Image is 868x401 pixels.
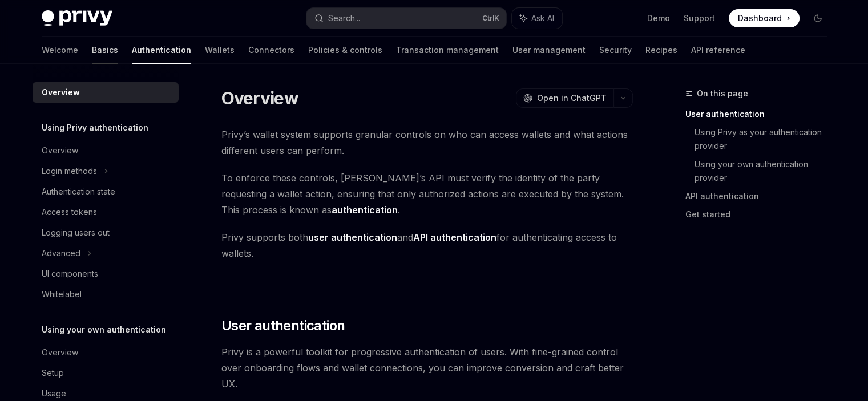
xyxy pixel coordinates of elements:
div: Setup [42,366,64,380]
a: Dashboard [729,9,800,27]
img: dark logo [42,10,112,26]
a: API authentication [685,187,836,205]
div: UI components [42,267,98,281]
a: Logging users out [33,222,179,243]
span: On this page [697,87,748,100]
a: Basics [92,37,118,64]
a: Using your own authentication provider [695,155,836,187]
a: Overview [33,342,179,363]
a: User authentication [685,105,836,123]
a: Authentication [132,37,191,64]
a: Setup [33,363,179,383]
a: Whitelabel [33,284,179,305]
span: Privy’s wallet system supports granular controls on who can access wallets and what actions diffe... [221,127,633,159]
a: Get started [685,205,836,224]
strong: authentication [332,204,398,216]
span: User authentication [221,317,345,335]
h1: Overview [221,88,298,108]
a: Security [599,37,632,64]
div: Login methods [42,164,97,178]
div: Whitelabel [42,287,82,301]
a: Welcome [42,37,78,64]
div: Advanced [42,246,80,260]
span: Privy is a powerful toolkit for progressive authentication of users. With fine-grained control ov... [221,344,633,392]
h5: Using Privy authentication [42,121,148,135]
h5: Using your own authentication [42,323,166,337]
div: Overview [42,144,78,157]
span: To enforce these controls, [PERSON_NAME]’s API must verify the identity of the party requesting a... [221,170,633,218]
a: Connectors [248,37,294,64]
span: Open in ChatGPT [537,92,607,104]
strong: API authentication [413,232,496,243]
button: Ask AI [512,8,562,29]
a: Overview [33,82,179,103]
div: Search... [328,11,360,25]
a: UI components [33,264,179,284]
a: Using Privy as your authentication provider [695,123,836,155]
button: Search...CtrlK [306,8,506,29]
a: Support [684,13,715,24]
div: Authentication state [42,185,115,199]
div: Access tokens [42,205,97,219]
div: Logging users out [42,226,110,240]
a: Policies & controls [308,37,382,64]
span: Ctrl K [482,14,499,23]
span: Ask AI [531,13,554,24]
div: Overview [42,86,80,99]
span: Privy supports both and for authenticating access to wallets. [221,229,633,261]
span: Dashboard [738,13,782,24]
div: Overview [42,346,78,359]
a: Recipes [645,37,677,64]
a: API reference [691,37,745,64]
button: Toggle dark mode [809,9,827,27]
a: User management [512,37,586,64]
a: Demo [647,13,670,24]
button: Open in ChatGPT [516,88,613,108]
a: Transaction management [396,37,499,64]
a: Authentication state [33,181,179,202]
a: Overview [33,140,179,161]
a: Wallets [205,37,235,64]
a: Access tokens [33,202,179,222]
div: Usage [42,387,66,400]
strong: user authentication [308,232,397,243]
